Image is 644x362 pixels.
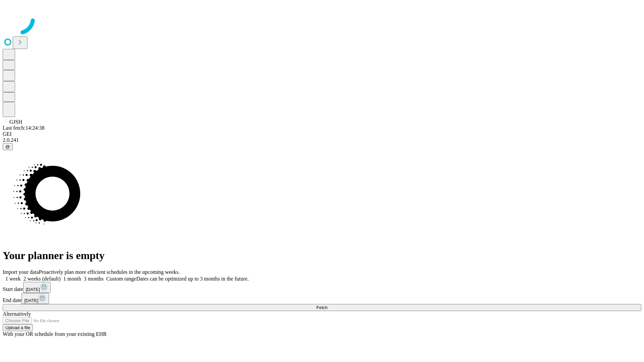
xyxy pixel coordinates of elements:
[3,311,31,317] span: Alternatively
[5,276,21,282] span: 1 week
[3,331,107,337] span: With your OR schedule from your existing EHR
[24,298,38,303] span: [DATE]
[316,305,327,310] span: Fetch
[3,269,39,275] span: Import your data
[3,324,33,331] button: Upload a file
[21,293,49,304] button: [DATE]
[3,282,641,293] div: Start date
[63,276,81,282] span: 1 month
[26,287,40,292] span: [DATE]
[3,249,641,262] h1: Your planner is empty
[3,137,641,143] div: 2.0.241
[39,269,180,275] span: Proactively plan more efficient schedules in the upcoming weeks.
[3,125,45,131] span: Last fetch: 14:24:38
[3,143,13,150] button: @
[106,276,136,282] span: Custom range
[84,276,104,282] span: 3 months
[9,119,22,125] span: GJSH
[23,276,61,282] span: 2 weeks (default)
[3,131,641,137] div: GEI
[5,144,10,149] span: @
[3,304,641,311] button: Fetch
[136,276,249,282] span: Dates can be optimized up to 3 months in the future.
[23,282,51,293] button: [DATE]
[3,293,641,304] div: End date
